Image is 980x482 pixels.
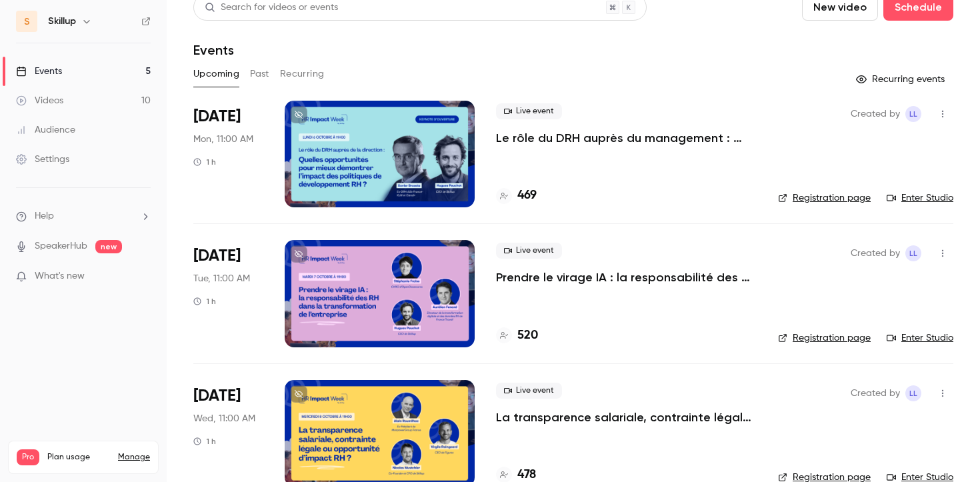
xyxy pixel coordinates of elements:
[193,436,216,447] div: 1 h
[9,5,34,31] button: go back
[63,423,74,433] button: Sélectionneur de fichier gif
[11,225,219,320] div: Hello [PERSON_NAME] !Yes bien sûr, le lien dans les emails renvoie directement à la page d'attent...
[35,269,85,283] span: What's new
[496,187,537,205] a: 469
[16,65,62,78] div: Events
[778,191,871,205] a: Registration page
[47,452,110,463] span: Plan usage
[909,106,917,122] span: LL
[65,17,141,30] p: Actif il y a 45 min
[11,373,256,413] div: user dit…
[48,15,76,28] h6: Skillup
[851,245,900,261] span: Created by
[193,412,255,425] span: Wed, 11:00 AM
[234,5,258,29] div: Fermer
[48,48,256,215] div: Hello [PERSON_NAME],J'espère que tu vas bien.J'ai deux questions :- dans les emails reminder de l...
[31,246,208,295] li: Yes bien sûr, le lien dans les emails renvoie directement à la page d'attente du live donc ils n'...
[16,123,75,137] div: Audience
[280,63,325,85] button: Recurring
[193,157,216,167] div: 1 h
[193,240,263,347] div: Oct 7 Tue, 11:00 AM (Europe/Paris)
[496,243,562,259] span: Live event
[909,245,917,261] span: LL
[193,42,234,58] h1: Events
[496,327,538,345] a: 520
[11,225,256,331] div: Maxim dit…
[31,299,208,312] li: Juste en bas de la vidéo
[85,423,95,433] button: Start recording
[496,409,757,425] a: La transparence salariale, contrainte légale ou opportunité d’impact RH ?
[778,331,871,345] a: Registration page
[95,240,122,253] span: new
[250,63,269,85] button: Past
[909,385,917,401] span: LL
[35,239,87,253] a: SpeakerHub
[193,385,241,407] span: [DATE]
[42,423,53,433] button: Sélectionneur d’emoji
[135,271,151,283] iframe: Noticeable Trigger
[851,385,900,401] span: Created by
[193,133,253,146] span: Mon, 11:00 AM
[517,187,537,205] h4: 469
[16,153,69,166] div: Settings
[496,269,757,285] a: Prendre le virage IA : la responsabilité des RH dans la transformation de l'entreprise
[11,48,256,225] div: user dit…
[193,272,250,285] span: Tue, 11:00 AM
[193,245,241,267] span: [DATE]
[21,423,31,433] button: Télécharger la pièce jointe
[229,417,250,439] button: Envoyer un message…
[11,30,256,48] div: Octobre 2
[11,330,256,373] div: user dit…
[16,94,63,107] div: Videos
[16,209,151,223] li: help-dropdown-opener
[24,15,30,29] span: S
[161,373,256,403] div: Thx pour le CTA
[850,69,953,90] button: Recurring events
[887,331,953,345] a: Enter Studio
[118,452,150,463] a: Manage
[517,327,538,345] h4: 520
[209,5,234,31] button: Accueil
[48,330,256,372] div: Ah ok parce qu'en preview, ce n'est pas ça qui s'affiche
[496,130,757,146] a: Le rôle du DRH auprès du management : quelles opportunités pour mieux démontrer l’impact des poli...
[496,103,562,119] span: Live event
[205,1,338,15] div: Search for videos or events
[496,383,562,399] span: Live event
[11,395,255,417] textarea: Envoyer un message...
[905,106,921,122] span: Louise Le Guillou
[65,7,99,17] h1: Maxim
[851,106,900,122] span: Created by
[38,7,59,29] img: Profile image for Maxim
[21,233,208,247] div: Hello [PERSON_NAME] !
[172,381,245,395] div: Thx pour le CTA
[905,245,921,261] span: Louise Le Guillou
[887,191,953,205] a: Enter Studio
[193,63,239,85] button: Upcoming
[193,296,216,307] div: 1 h
[59,193,245,207] div: Merci :)
[17,449,39,465] span: Pro
[193,101,263,207] div: Oct 6 Mon, 11:00 AM (Europe/Paris)
[35,209,54,223] span: Help
[193,106,241,127] span: [DATE]
[59,56,245,187] div: Hello [PERSON_NAME], J'espère que tu vas bien. J'ai deux questions : - dans les emails reminder d...
[59,338,245,364] div: Ah ok parce qu'en preview, ce n'est pas ça qui s'affiche
[905,385,921,401] span: Louise Le Guillou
